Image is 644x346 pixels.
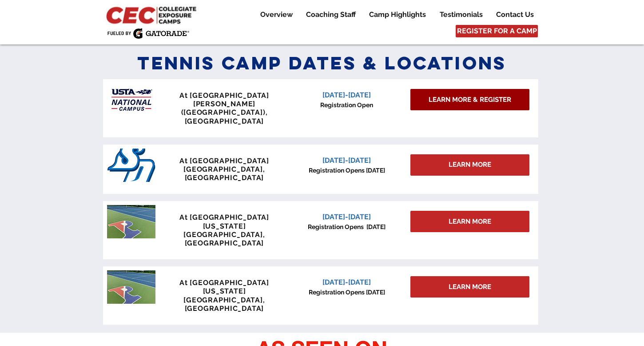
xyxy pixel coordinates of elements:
a: Overview [254,9,299,20]
a: LEARN MORE [410,211,529,232]
a: Contact Us [489,9,540,20]
p: Overview [256,9,297,20]
span: LEARN MORE [449,282,491,292]
span: LEARN MORE [449,217,491,226]
img: penn tennis courts with logo.jpeg [107,270,155,304]
img: CEC Logo Primary_edited.jpg [104,4,200,25]
span: [DATE]-[DATE] [322,213,371,221]
p: Coaching Staff [302,9,360,20]
span: Registration Opens [DATE] [309,167,385,174]
span: Registration Opens [DATE] [308,223,386,230]
p: Camp Highlights [365,9,430,20]
img: penn tennis courts with logo.jpeg [107,205,155,238]
span: [GEOGRAPHIC_DATA], [GEOGRAPHIC_DATA] [183,165,265,182]
span: [GEOGRAPHIC_DATA], [GEOGRAPHIC_DATA] [183,296,265,313]
span: At [GEOGRAPHIC_DATA][US_STATE] [179,278,269,295]
img: USTA Campus image_edited.jpg [107,83,155,117]
span: Registration Opens [DATE] [309,289,385,296]
a: REGISTER FOR A CAMP [456,25,538,37]
span: REGISTER FOR A CAMP [457,26,537,36]
span: LEARN MORE [449,160,491,169]
img: San_Diego_Toreros_logo.png [107,149,155,182]
span: [PERSON_NAME] ([GEOGRAPHIC_DATA]), [GEOGRAPHIC_DATA] [181,100,268,125]
a: Coaching Staff [299,9,362,20]
a: Camp Highlights [362,9,433,20]
span: Tennis Camp Dates & Locations [137,52,507,74]
span: [GEOGRAPHIC_DATA], [GEOGRAPHIC_DATA] [183,230,265,247]
p: Contact Us [492,9,538,20]
span: At [GEOGRAPHIC_DATA] [179,91,269,100]
nav: Site [246,9,540,20]
span: Registration Open [320,101,373,109]
a: Testimonials [433,9,489,20]
div: LEARN MORE [410,154,529,176]
span: [DATE]-[DATE] [322,156,371,165]
p: Testimonials [435,9,487,20]
span: LEARN MORE & REGISTER [429,95,511,105]
a: LEARN MORE [410,276,529,298]
span: [DATE]-[DATE] [322,278,371,286]
span: At [GEOGRAPHIC_DATA] [179,157,269,165]
a: LEARN MORE & REGISTER [410,89,529,110]
img: Fueled by Gatorade.png [107,28,189,39]
span: [DATE]-[DATE] [322,91,371,99]
span: At [GEOGRAPHIC_DATA][US_STATE] [179,213,269,230]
